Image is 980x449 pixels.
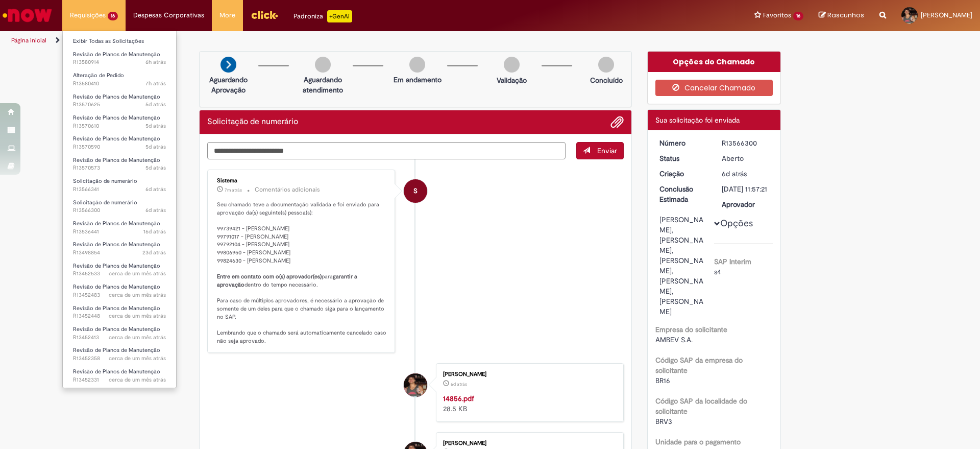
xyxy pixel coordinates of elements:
time: 26/09/2025 13:32:35 [145,122,166,130]
span: Revisão de Planos de Manutenção [73,51,160,58]
span: 5d atrás [145,101,166,108]
p: Em andamento [394,75,442,85]
div: [PERSON_NAME], [PERSON_NAME], [PERSON_NAME], [PERSON_NAME], [PERSON_NAME] [659,215,707,317]
div: [PERSON_NAME] [443,440,613,446]
a: Aberto R13570610 : Revisão de Planos de Manutenção [63,112,176,131]
span: 6d atrás [722,169,747,178]
div: Sistema [217,178,387,184]
a: Página inicial [11,36,46,44]
a: Aberto R13498854 : Revisão de Planos de Manutenção [63,239,176,258]
span: Enviar [597,146,617,155]
div: 25/09/2025 11:57:16 [722,169,769,179]
span: 5d atrás [145,122,166,130]
img: img-circle-grey.png [315,57,331,73]
img: arrow-next.png [220,57,236,73]
span: S [413,179,418,203]
span: R13452358 [73,355,166,363]
span: R13452413 [73,334,166,342]
div: [DATE] 11:57:21 [722,184,769,194]
a: Aberto R13580410 : Alteração de Pedido [63,70,176,89]
b: Empresa do solicitante [655,325,727,334]
time: 25/09/2025 11:57:09 [451,381,467,387]
dt: Criação [652,169,715,179]
span: Revisão de Planos de Manutenção [73,325,160,333]
dt: Status [652,153,715,163]
dt: Número [652,138,715,148]
div: Pedro De Sena Camargo [404,373,427,397]
span: 6d atrás [145,185,166,193]
span: R13570625 [73,101,166,109]
span: Revisão de Planos de Manutenção [73,346,160,354]
span: 5d atrás [145,164,166,172]
p: Concluído [590,75,623,85]
span: Rascunhos [827,10,864,20]
span: Revisão de Planos de Manutenção [73,262,160,270]
textarea: Digite sua mensagem aqui... [207,142,566,159]
p: Aguardando Aprovação [204,75,253,95]
img: img-circle-grey.png [504,57,520,73]
time: 27/08/2025 13:32:44 [109,312,166,320]
span: Revisão de Planos de Manutenção [73,93,160,101]
span: R13570610 [73,122,166,130]
small: Comentários adicionais [255,185,320,194]
time: 25/09/2025 11:57:18 [145,206,166,214]
dt: Conclusão Estimada [652,184,715,204]
span: R13452331 [73,376,166,384]
p: +GenAi [327,10,352,22]
h2: Solicitação de numerário Histórico de tíquete [207,117,298,127]
span: Revisão de Planos de Manutenção [73,135,160,143]
a: Aberto R13452533 : Revisão de Planos de Manutenção [63,261,176,279]
span: R13498854 [73,249,166,257]
span: BR16 [655,376,670,385]
span: R13452533 [73,270,166,278]
span: Revisão de Planos de Manutenção [73,114,160,122]
span: Despesas Corporativas [133,10,204,20]
p: Validação [497,75,527,85]
span: cerca de um mês atrás [109,312,166,320]
span: Solicitação de numerário [73,199,137,206]
b: SAP Interim [714,257,751,266]
span: R13580914 [73,58,166,66]
span: cerca de um mês atrás [109,376,166,384]
span: Revisão de Planos de Manutenção [73,241,160,248]
button: Adicionar anexos [610,115,624,129]
time: 27/08/2025 13:47:47 [109,270,166,277]
div: R13566300 [722,138,769,148]
time: 25/09/2025 12:05:47 [145,185,166,193]
span: cerca de um mês atrás [109,270,166,277]
a: Rascunhos [819,11,864,20]
span: R13566300 [73,206,166,215]
span: 16d atrás [143,228,166,235]
span: R13452483 [73,291,166,299]
time: 08/09/2025 16:06:11 [142,249,166,256]
p: Aguardando atendimento [298,75,348,95]
a: Aberto R13580914 : Revisão de Planos de Manutenção [63,49,176,68]
b: Entre em contato com o(s) aprovador(es) [217,273,322,280]
time: 26/09/2025 13:27:45 [145,143,166,151]
time: 26/09/2025 13:22:48 [145,164,166,172]
span: 23d atrás [142,249,166,256]
a: Aberto R13452358 : Revisão de Planos de Manutenção [63,345,176,364]
span: Revisão de Planos de Manutenção [73,304,160,312]
button: Cancelar Chamado [655,80,773,96]
span: Solicitação de numerário [73,177,137,185]
span: 7h atrás [145,80,166,87]
span: 7m atrás [225,187,242,193]
span: Requisições [70,10,106,20]
b: Código SAP da localidade do solicitante [655,396,747,416]
div: System [404,179,427,203]
span: Sua solicitação foi enviada [655,115,740,125]
a: Aberto R13452413 : Revisão de Planos de Manutenção [63,324,176,343]
a: 14856.pdf [443,394,474,403]
time: 27/08/2025 13:23:51 [109,334,166,341]
span: 6h atrás [145,58,166,66]
span: Revisão de Planos de Manutenção [73,156,160,164]
span: More [219,10,235,20]
span: 5d atrás [145,143,166,151]
span: [PERSON_NAME] [921,11,972,19]
span: 16 [793,12,803,20]
button: Enviar [576,142,624,159]
img: ServiceNow [1,5,54,26]
div: Opções do Chamado [648,52,781,72]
